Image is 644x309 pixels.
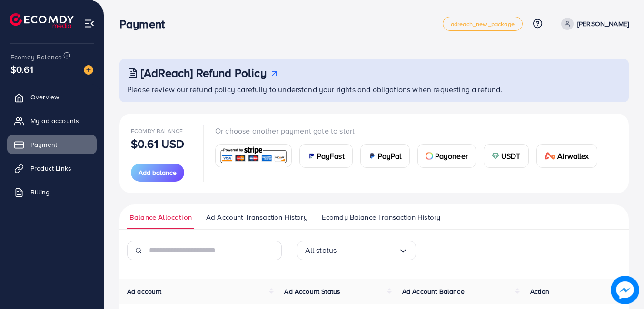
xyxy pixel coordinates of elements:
[317,150,345,162] span: PayFast
[484,144,529,168] a: cardUSDT
[7,111,97,130] a: My ad accounts
[10,62,33,76] span: $0.61
[557,150,589,162] span: Airwallex
[435,150,468,162] span: Payoneer
[307,152,315,160] img: card
[141,66,267,80] h3: [AdReach] Refund Policy
[215,125,605,136] p: Or choose another payment gate to start
[284,287,340,296] span: Ad Account Status
[577,18,629,29] p: [PERSON_NAME]
[443,17,523,31] a: adreach_new_package
[501,150,521,162] span: USDT
[139,168,177,177] span: Add balance
[402,287,465,296] span: Ad Account Balance
[30,116,79,126] span: My ad accounts
[417,144,476,168] a: cardPayoneer
[299,144,353,168] a: cardPayFast
[305,243,337,258] span: All status
[30,140,57,149] span: Payment
[322,212,440,222] span: Ecomdy Balance Transaction History
[557,18,629,30] a: [PERSON_NAME]
[7,135,97,154] a: Payment
[215,144,292,167] a: card
[119,17,172,31] h3: Payment
[127,84,623,95] p: Please review our refund policy carefully to understand your rights and obligations when requesti...
[7,183,97,202] a: Billing
[337,243,398,258] input: Search for option
[84,18,95,29] img: menu
[611,276,639,304] img: image
[127,287,162,296] span: Ad account
[530,287,549,296] span: Action
[360,144,410,168] a: cardPayPal
[368,152,376,160] img: card
[451,21,515,27] span: adreach_new_package
[30,92,59,102] span: Overview
[297,241,416,260] div: Search for option
[7,87,97,106] a: Overview
[206,212,307,222] span: Ad Account Transaction History
[492,152,499,160] img: card
[30,187,50,197] span: Billing
[10,52,62,62] span: Ecomdy Balance
[84,65,93,75] img: image
[426,152,433,160] img: card
[545,152,556,160] img: card
[218,145,288,166] img: card
[131,138,184,149] p: $0.61 USD
[129,212,192,222] span: Balance Allocation
[131,164,184,182] button: Add balance
[378,150,402,162] span: PayPal
[7,159,97,178] a: Product Links
[536,144,597,168] a: cardAirwallex
[131,127,183,135] span: Ecomdy Balance
[30,164,71,173] span: Product Links
[10,13,74,28] img: logo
